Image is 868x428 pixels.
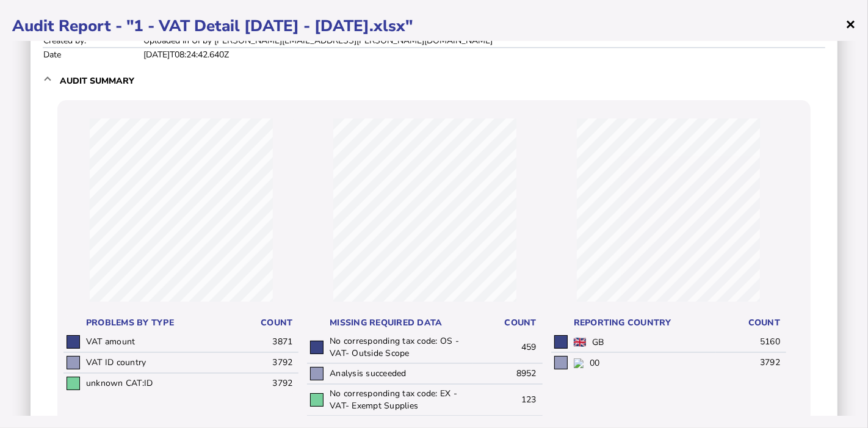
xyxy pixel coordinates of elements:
[574,338,586,347] img: gb.png
[83,314,228,332] th: Problems by type
[228,314,298,332] th: Count
[43,34,143,48] td: Created by:
[43,48,143,61] td: Date
[228,373,298,393] td: 3792
[592,336,604,348] label: GB
[716,314,786,332] th: Count
[83,332,228,352] td: VAT amount
[716,332,786,352] td: 5160
[327,332,472,363] td: No corresponding tax code: OS - VAT- Outside Scope
[83,352,228,373] td: VAT ID country
[327,363,472,384] td: Analysis succeeded
[228,332,298,352] td: 3871
[143,48,825,61] td: [DATE]T08:24:42.640Z
[43,61,825,100] mat-expansion-panel-header: Audit summary
[83,373,228,393] td: unknown CAT:ID
[472,332,543,363] td: 459
[472,363,543,384] td: 8952
[472,384,543,416] td: 123
[12,15,856,37] h1: Audit Report - "1 - VAT Detail [DATE] - [DATE].xlsx"
[143,34,825,48] td: Uploaded in UI by [PERSON_NAME][EMAIL_ADDRESS][PERSON_NAME][DOMAIN_NAME]
[574,358,584,368] img: 00.png
[472,314,543,332] th: Count
[845,12,856,35] span: ×
[228,352,298,373] td: 3792
[571,314,716,332] th: Reporting country
[60,75,134,87] h3: Audit summary
[327,384,472,416] td: No corresponding tax code: EX - VAT- Exempt Supplies
[716,352,786,372] td: 3792
[590,357,600,369] label: 00
[327,314,472,332] th: Missing required data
